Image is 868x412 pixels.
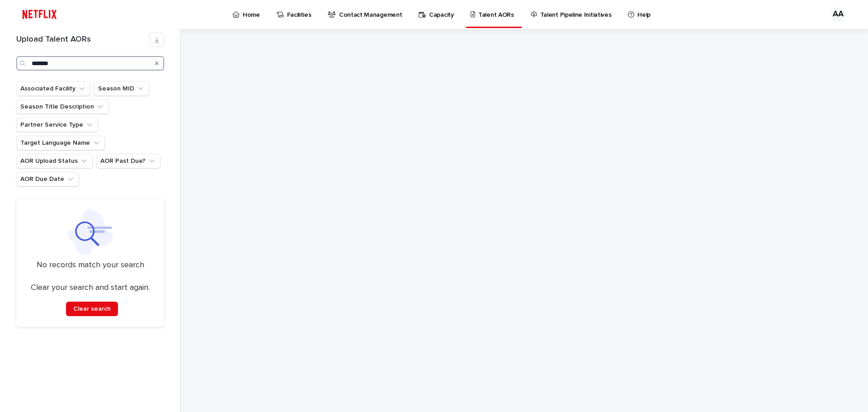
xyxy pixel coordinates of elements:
button: Target Language Name [16,136,105,150]
button: Clear search [66,302,118,316]
p: No records match your search [27,260,153,270]
button: Season Title Description [16,99,109,114]
button: AOR Due Date [16,172,79,186]
input: Search [16,56,164,71]
button: Partner Service Type [16,118,98,132]
h1: Upload Talent AORs [16,35,150,45]
button: Associated Facility [16,81,90,96]
span: Clear search [73,306,111,312]
button: AOR Upload Status [16,154,93,168]
img: ifQbXi3ZQGMSEF7WDB7W [18,5,61,24]
button: AOR Past Due? [96,154,160,168]
p: Clear your search and start again. [31,283,150,293]
div: AA [831,7,845,22]
button: Season MID [94,81,149,96]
